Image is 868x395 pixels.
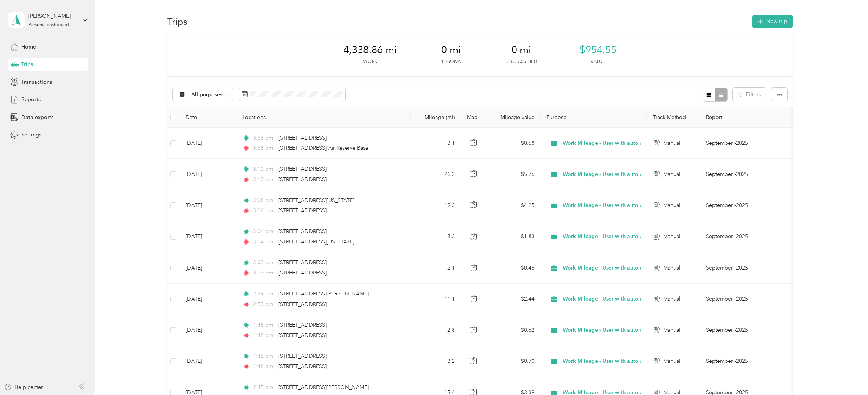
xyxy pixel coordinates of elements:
[21,131,41,139] span: Settings
[278,332,327,339] span: [STREET_ADDRESS]
[733,88,766,102] button: Filters
[179,128,236,159] td: [DATE]
[253,300,275,309] span: 2:59 pm
[253,259,275,267] span: 3:03 pm
[700,315,769,346] td: September -2025
[21,96,41,103] span: Reports
[411,221,461,252] td: 8.3
[278,353,327,359] span: [STREET_ADDRESS]
[253,331,275,340] span: 1:48 pm
[253,165,275,173] span: 3:10 pm
[700,128,769,159] td: September -2025
[541,107,647,128] th: Purpose
[700,107,769,128] th: Report
[700,346,769,377] td: September -2025
[167,17,187,25] h1: Trips
[278,166,327,172] span: [STREET_ADDRESS]
[278,259,327,266] span: [STREET_ADDRESS]
[179,252,236,284] td: [DATE]
[278,384,369,390] span: [STREET_ADDRESS][PERSON_NAME]
[191,92,223,97] span: All purposes
[179,221,236,252] td: [DATE]
[363,58,377,65] p: Work
[511,44,531,56] span: 0 mi
[4,383,43,391] button: Help center
[278,135,327,141] span: [STREET_ADDRESS]
[752,15,793,28] button: New trip
[343,44,397,56] span: 4,338.86 mi
[663,326,680,334] span: Manual
[278,270,327,276] span: [STREET_ADDRESS]
[487,159,541,190] td: $5.76
[253,383,275,392] span: 2:45 pm
[278,290,369,297] span: [STREET_ADDRESS][PERSON_NAME]
[663,264,680,272] span: Manual
[21,78,52,86] span: Transactions
[278,228,327,235] span: [STREET_ADDRESS]
[487,315,541,346] td: $0.62
[253,352,275,361] span: 1:46 pm
[487,284,541,315] td: $2.44
[253,207,275,215] span: 3:06 pm
[487,107,541,128] th: Mileage value
[591,58,605,65] p: Value
[580,44,616,56] span: $954.55
[663,139,680,147] span: Manual
[28,12,76,20] div: [PERSON_NAME]
[563,232,665,241] span: Work Mileage - User with auto allowance
[563,295,665,303] span: Work Mileage - User with auto allowance
[487,346,541,377] td: $0.70
[563,139,665,147] span: Work Mileage - User with auto allowance
[253,321,275,329] span: 1:48 pm
[487,190,541,221] td: $4.25
[563,264,665,272] span: Work Mileage - User with auto allowance
[563,170,665,179] span: Work Mileage - User with auto allowance
[487,221,541,252] td: $1.83
[253,290,275,298] span: 2:59 pm
[278,238,354,245] span: [STREET_ADDRESS][US_STATE]
[700,221,769,252] td: September -2025
[179,107,236,128] th: Date
[700,190,769,221] td: September -2025
[278,301,327,307] span: [STREET_ADDRESS]
[278,145,368,151] span: [STREET_ADDRESS] Air Reserve Base
[663,201,680,210] span: Manual
[663,357,680,365] span: Manual
[179,346,236,377] td: [DATE]
[278,197,354,204] span: [STREET_ADDRESS][US_STATE]
[253,269,275,277] span: 3:03 pm
[179,190,236,221] td: [DATE]
[411,159,461,190] td: 26.2
[487,252,541,284] td: $0.46
[253,176,275,184] span: 3:10 pm
[411,252,461,284] td: 2.1
[441,44,461,56] span: 0 mi
[179,159,236,190] td: [DATE]
[278,176,327,183] span: [STREET_ADDRESS]
[179,315,236,346] td: [DATE]
[411,346,461,377] td: 3.2
[21,113,53,121] span: Data exports
[236,107,411,128] th: Locations
[411,284,461,315] td: 11.1
[411,107,461,128] th: Mileage (mi)
[253,362,275,371] span: 1:46 pm
[647,107,700,128] th: Track Method
[179,284,236,315] td: [DATE]
[439,58,463,65] p: Personal
[278,322,327,328] span: [STREET_ADDRESS]
[700,284,769,315] td: September -2025
[505,58,537,65] p: Unclassified
[253,144,275,152] span: 3:58 pm
[253,227,275,236] span: 3:04 pm
[487,128,541,159] td: $0.68
[21,60,33,68] span: Trips
[253,134,275,142] span: 3:58 pm
[28,23,69,27] div: Personal dashboard
[700,252,769,284] td: September -2025
[826,353,868,395] iframe: Everlance-gr Chat Button Frame
[278,207,327,214] span: [STREET_ADDRESS]
[563,326,665,334] span: Work Mileage - User with auto allowance
[563,357,665,365] span: Work Mileage - User with auto allowance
